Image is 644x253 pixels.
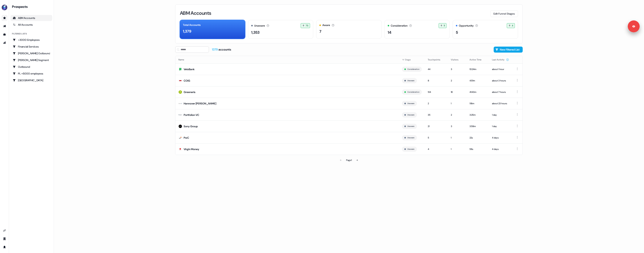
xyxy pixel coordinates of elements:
div: COIG [184,79,190,83]
button: Unaware [407,147,414,151]
div: about 3 hours [492,79,509,83]
div: 1:16m [470,102,486,105]
div: PwC [184,136,189,140]
div: 3:25m [470,113,486,117]
div: Aware [322,23,330,27]
div: 7 [319,29,321,34]
button: Active Time [470,56,486,63]
div: Greeneris [184,90,195,94]
div: [GEOGRAPHIC_DATA] [13,78,50,82]
div: 5 [428,136,445,140]
a: Go to profile [1,244,7,250]
span: 4 [512,24,513,28]
div: 10:24m [470,67,486,71]
button: Unaware [407,113,414,117]
div: 44 [428,67,445,71]
div: 4:51m [470,79,486,83]
div: Virgin Money [184,147,199,151]
div: 2 [451,113,464,117]
button: Unaware [407,79,414,82]
div: Consideration [391,24,408,28]
a: Go to Outbound [10,64,52,70]
a: Go to Financial Services [10,44,52,50]
button: New Filtered List [494,47,523,53]
div: 1 [451,136,464,140]
div: Sony Group [184,124,198,128]
a: Go to PL +5000 employees [10,71,52,77]
div: [PERSON_NAME] Segment [13,58,50,62]
span: 11 [444,24,445,28]
div: 1,379 [183,28,191,34]
div: 58s [470,147,486,151]
a: Go to Kasper's Outbound [10,50,52,56]
a: Go to Kasper's Segment [10,57,52,63]
a: ABM Accounts [10,15,52,21]
div: about 23 hours [492,102,509,105]
div: 8 [428,79,445,83]
div: about 7 hours [492,90,509,94]
div: Portfolion VC [184,113,199,117]
div: Filtered lists [12,32,27,35]
div: 22s [470,136,486,140]
div: 21 [428,124,445,128]
div: ABM Accounts [13,16,50,20]
div: 14 [388,30,391,35]
div: 1 day [492,124,509,128]
button: Edit Funnel Stages [490,10,518,17]
button: Touchpoints [428,56,445,63]
div: accounts [212,48,231,52]
div: 3:58m [470,124,486,128]
div: PL +5000 employees [13,72,50,75]
a: Go to prospects [1,15,7,21]
div: 3 [451,124,464,128]
a: All accounts [10,22,52,28]
a: Go to integrations [1,228,7,234]
div: 3 [451,67,464,71]
button: Unaware [407,136,414,139]
th: Name [175,56,399,63]
button: Unaware [407,125,414,128]
div: 1 [451,102,464,105]
div: 4 [428,147,445,151]
div: VeloBank [184,67,195,71]
button: Consideration [407,90,419,94]
div: about 1 hour [492,67,509,71]
div: 4 days [492,147,509,151]
div: 4 days [492,136,509,140]
button: Visitors [451,56,463,63]
button: Last Activity [492,56,509,63]
div: All Accounts [13,23,50,27]
button: Unaware [407,102,414,105]
div: [PERSON_NAME] Outbound [13,51,50,55]
div: Stage [402,58,422,62]
div: 1 [451,147,464,151]
div: 35 [428,113,445,117]
div: Outbound [13,65,50,69]
div: 2 [451,79,464,83]
div: Prospects [12,4,52,9]
div: 18 [451,90,464,94]
div: Total Accounts [183,23,201,27]
div: Page 1 [346,158,352,162]
div: 1,353 [251,30,259,35]
span: 1379 [212,48,218,51]
a: Go to team [1,236,7,242]
a: Go to outbound experience [1,23,7,29]
a: Go to Poland [10,77,52,83]
div: 134 [428,90,445,94]
a: Go to attribution [1,40,7,46]
div: 5 [456,30,458,35]
div: 41:43m [470,90,486,94]
span: 75 [306,24,308,28]
h3: ABM Accounts [180,11,211,16]
div: Financial Services [13,45,50,48]
a: Go to templates [1,31,7,37]
div: >3000 Employees [13,38,50,42]
a: Go to >3000 Employees [10,37,52,43]
div: Unaware [254,24,265,28]
div: 1 day [492,113,509,117]
div: 2 [428,102,445,105]
div: Opportunity [459,24,474,28]
div: Hannover [PERSON_NAME] [184,102,216,105]
button: Consideration [407,68,419,71]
